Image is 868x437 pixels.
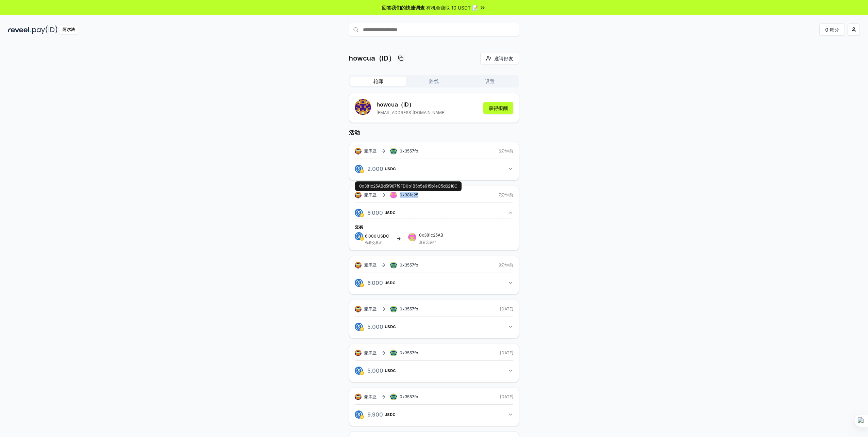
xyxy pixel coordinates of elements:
[499,192,513,198] span: 7分钟前
[365,241,379,245] a: 查看交易
[364,262,377,268] span: 豪库亚
[349,53,395,63] p: howcua（ID）
[364,350,377,356] span: 豪库亚
[385,369,396,373] span: USDC
[480,52,519,64] button: 邀请好友
[355,323,363,331] img: logo.png
[359,183,457,189] span: 0x381c25ABd5f967f9FD0b1B5b5a915b1eC5d6218C
[400,262,418,268] span: 0x3557fb
[364,148,377,154] span: 豪库亚
[377,234,389,238] span: USDC
[355,207,513,218] button: 6.000USDC
[355,279,363,287] img: logo.png
[400,394,418,399] span: 0x3557fb
[355,321,513,333] button: 5.000USDC
[426,4,478,11] span: 有机会赚取 10 USDT 📝
[59,26,79,34] div: 阿尔法
[355,232,363,240] img: logo.png
[382,4,425,11] span: 回答我们的快速调查
[483,102,513,114] button: 获得报酬
[364,192,377,198] span: 豪库亚
[406,77,462,86] button: 路线
[825,26,839,33] font: 0 积分
[360,237,364,241] img: logo.png
[355,218,513,245] div: 6.000USDC
[462,77,518,86] button: 设置
[400,192,418,197] span: 0x381c25
[355,409,513,420] button: 9.900USDC
[355,277,513,289] button: 6.000USDC
[385,167,396,171] span: USDC
[350,77,406,86] button: 轮廓
[360,213,364,217] img: logo.png
[360,327,364,331] img: logo.png
[360,283,364,287] img: logo.png
[500,306,513,312] span: [DATE]
[499,262,513,268] span: 9分钟前
[355,410,363,419] img: logo.png
[364,306,377,312] span: 豪库亚
[32,26,57,34] img: pay_id
[385,325,396,329] span: USDC
[500,350,513,356] span: [DATE]
[377,110,446,115] p: [EMAIL_ADDRESS][DOMAIN_NAME]
[400,306,418,311] span: 0x3557fb
[349,128,519,136] h2: 活动
[355,367,363,375] img: logo.png
[400,350,418,355] span: 0x3557fb
[499,148,513,154] span: 6分钟前
[500,394,513,400] span: [DATE]
[355,165,363,173] img: logo.png
[360,415,364,419] img: logo.png
[360,169,364,173] img: logo.png
[355,365,513,376] button: 5.000USDC
[494,55,513,62] span: 邀请好友
[364,394,377,400] span: 豪库亚
[360,371,364,375] img: logo.png
[377,100,446,109] p: howcua（ID）
[8,26,31,34] img: reveel_dark
[400,148,418,153] span: 0x3557fb
[365,233,377,239] span: 6.000
[355,224,363,229] span: 交易
[355,209,363,217] img: logo.png
[419,233,443,237] span: 0x381c25AB
[355,163,513,175] button: 2.000USDC
[419,240,433,244] a: 查看交易
[819,23,845,36] button: 0 积分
